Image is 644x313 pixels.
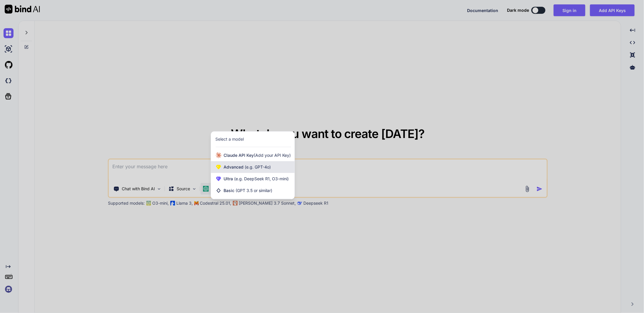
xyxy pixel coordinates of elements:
span: Claude API Key [224,152,291,158]
span: (Add your API Key) [254,153,291,158]
span: Ultra [224,176,289,182]
span: (e.g. GPT-4o) [244,164,271,169]
span: (e.g. DeepSeek R1, O3-mini) [233,176,289,181]
span: Advanced [224,164,271,170]
span: Basic [224,188,273,193]
div: Select a model [216,136,244,142]
span: (GPT 3.5 or similar) [236,188,273,193]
